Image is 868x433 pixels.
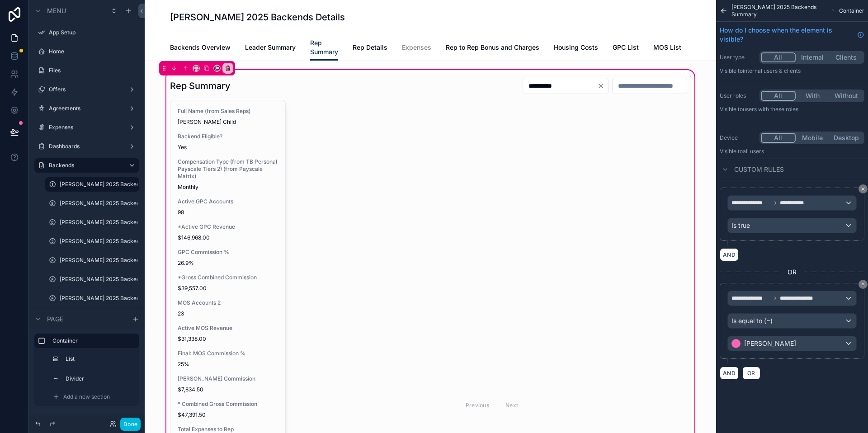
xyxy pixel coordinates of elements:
[353,43,387,52] span: Rep Details
[743,106,798,113] span: Users with these roles
[727,313,857,329] button: Is equal to (=)
[743,148,764,155] span: all users
[60,238,137,245] label: [PERSON_NAME] 2025 Backends
[120,418,141,431] button: Done
[245,39,296,57] a: Leader Summary
[47,315,63,324] span: Page
[66,375,130,382] label: Divider
[745,370,757,377] span: OR
[49,29,134,36] label: App Setup
[402,39,431,57] a: Expenses
[720,134,756,141] label: Device
[720,54,756,61] label: User type
[796,91,830,101] button: With
[554,43,598,52] span: Housing Costs
[353,39,387,57] a: Rep Details
[613,39,639,57] a: GPC List
[170,43,231,52] span: Backends Overview
[720,92,756,99] label: User roles
[731,221,750,230] span: Is true
[720,248,739,261] button: AND
[761,52,796,62] button: All
[720,67,864,75] p: Visible to
[60,276,137,283] label: [PERSON_NAME] 2025 Backends
[731,4,827,18] span: [PERSON_NAME] 2025 Backends Summary
[742,367,760,380] button: OR
[29,329,145,415] div: scrollable content
[49,143,121,150] label: Dashboards
[720,26,864,44] a: How do I choose when the element is visible?
[727,218,857,233] button: Is true
[731,316,773,325] span: Is equal to (=)
[49,162,121,169] label: Backends
[761,133,796,143] button: All
[720,148,864,155] p: Visible to
[170,39,231,57] a: Backends Overview
[446,39,539,57] a: Rep to Rep Bonus and Charges
[653,39,681,57] a: MOS List
[66,355,130,362] label: List
[245,43,296,52] span: Leader Summary
[49,48,134,55] label: Home
[49,124,121,131] label: Expenses
[47,6,66,15] span: Menu
[49,105,121,112] label: Agreements
[60,295,137,302] label: [PERSON_NAME] 2025 Backends
[446,43,539,52] span: Rep to Rep Bonus and Charges
[49,86,121,93] label: Offers
[720,106,864,113] p: Visible to
[310,38,338,56] span: Rep Summary
[720,26,854,44] span: How do I choose when the element is visible?
[734,165,784,174] span: Custom rules
[60,181,137,188] label: [PERSON_NAME] 2025 Backends Summary
[727,336,857,351] button: [PERSON_NAME]
[554,39,598,57] a: Housing Costs
[613,43,639,52] span: GPC List
[63,393,110,400] span: Add a new section
[52,337,132,344] label: Container
[829,91,863,101] button: Without
[761,91,796,101] button: All
[743,67,801,74] span: Internal users & clients
[60,257,137,264] label: [PERSON_NAME] 2025 Backends
[829,133,863,143] button: Desktop
[788,268,797,277] span: OR
[720,367,739,380] button: AND
[744,339,796,348] span: [PERSON_NAME]
[796,52,830,62] button: Internal
[829,52,863,62] button: Clients
[170,11,345,24] h1: [PERSON_NAME] 2025 Backends Details
[60,219,137,226] label: [PERSON_NAME] 2025 Backends
[402,43,431,52] span: Expenses
[310,35,338,61] a: Rep Summary
[49,67,134,74] label: Files
[839,7,864,14] span: Container
[60,200,137,207] label: [PERSON_NAME] 2025 Backends
[796,133,830,143] button: Mobile
[653,43,681,52] span: MOS List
